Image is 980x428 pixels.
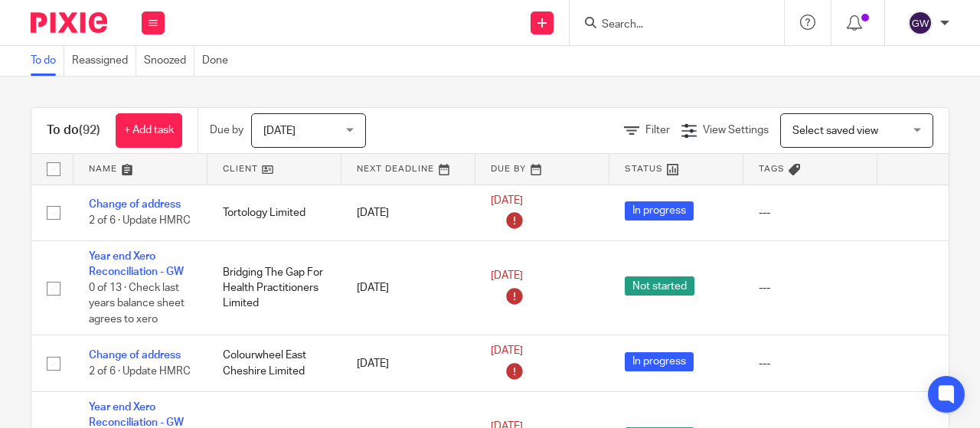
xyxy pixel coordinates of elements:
div: --- [759,280,862,296]
h1: To do [47,123,100,139]
span: View Settings [703,125,769,136]
p: Due by [210,123,243,138]
img: Pixie [31,12,107,33]
span: [DATE] [263,126,296,136]
a: To do [31,46,64,76]
span: Select saved view [792,126,878,136]
span: [DATE] [491,270,523,281]
span: Tags [759,165,785,173]
input: Search [600,18,738,32]
td: [DATE] [341,335,475,392]
span: Filter [645,125,670,136]
span: [DATE] [491,346,523,357]
span: 2 of 6 · Update HMRC [89,366,191,377]
td: Tortology Limited [207,185,341,241]
td: Bridging The Gap For Health Practitioners Limited [207,241,341,335]
td: Colourwheel East Cheshire Limited [207,335,341,392]
a: Year end Xero Reconciliation - GW [89,251,184,277]
td: [DATE] [341,241,475,335]
span: 2 of 6 · Update HMRC [89,215,191,226]
a: Change of address [89,199,181,210]
td: [DATE] [341,185,475,241]
img: svg%3E [908,11,933,35]
a: Change of address [89,350,181,361]
a: Year end Xero Reconciliation - GW [89,402,184,428]
span: In progress [625,201,694,221]
span: In progress [625,352,694,371]
span: Not started [625,276,694,296]
a: Done [202,46,236,76]
span: 0 of 13 · Check last years balance sheet agrees to xero [89,283,185,325]
span: [DATE] [491,195,523,206]
a: Snoozed [144,46,194,76]
a: + Add task [116,113,182,148]
a: Reassigned [72,46,136,76]
div: --- [759,205,862,221]
span: (92) [79,124,100,136]
div: --- [759,356,862,371]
